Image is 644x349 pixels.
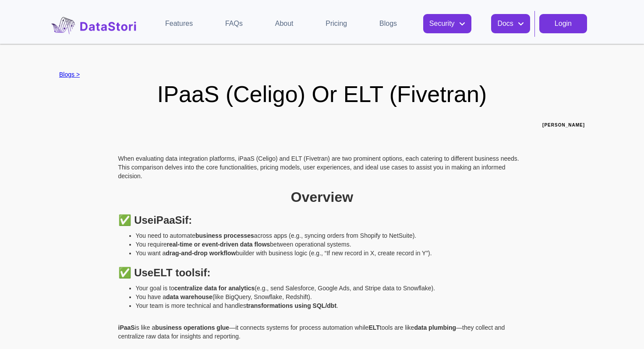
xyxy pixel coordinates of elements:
strong: ELT [368,324,379,331]
h3: ✅ Use if: [118,266,526,279]
strong: data warehouse [166,293,212,300]
div: Features [165,19,193,28]
li: You have a (like BigQuery, Snowflake, Redshift). [136,293,526,301]
p: is like a —it connects systems for process automation while tools are like —they collect and cent... [118,314,526,341]
p: When evaluating data integration platforms, iPaaS (Celigo) and ELT (Fivetran) are two prominent o... [118,154,526,180]
strong: ELT tools [153,267,201,278]
div:  [518,19,524,28]
strong: data plumbing [414,324,456,331]
div: Docs [491,14,530,33]
a: Pricing [319,14,353,33]
li: You want a builder with business logic (e.g., “If new record in X, create record in Y”). [136,249,526,257]
a: Blogs > [59,70,585,79]
a: FAQs [219,14,249,33]
li: You require between operational systems. [136,240,526,249]
strong: business operations glue [155,324,229,331]
div: About [275,19,294,28]
a: [PERSON_NAME] [542,123,585,128]
div: Docs [497,19,513,28]
a: Login [539,14,587,33]
li: You need to automate across apps (e.g., syncing orders from Shopify to NetSuite). [136,231,526,240]
strong: centralize data for analytics [174,285,255,292]
strong: drag-and-drop workflow [166,250,236,257]
strong: business processes [195,232,254,239]
a: Blogs [373,14,403,33]
li: Your team is more technical and handles . [136,301,526,310]
h2: Overview [118,189,526,205]
a: About [269,14,300,33]
div: Security [423,14,471,33]
strong: iPaaS [153,214,182,226]
div: Security [429,19,455,28]
div:  [459,19,465,28]
h3: ✅ Use if: [118,214,526,227]
li: Your goal is to (e.g., send Salesforce, Google Ads, and Stripe data to Snowflake). [136,284,526,293]
a: Features [159,14,199,33]
h1: iPaaS (Celigo) or ELT (Fivetran) [59,79,585,109]
strong: transformations using SQL/dbt [246,302,336,309]
strong: iPaaS [118,324,135,331]
strong: real-time or event-driven data flows [167,241,270,248]
div: Blogs [379,19,397,28]
div: Pricing [326,19,347,28]
div: FAQs [225,19,243,28]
